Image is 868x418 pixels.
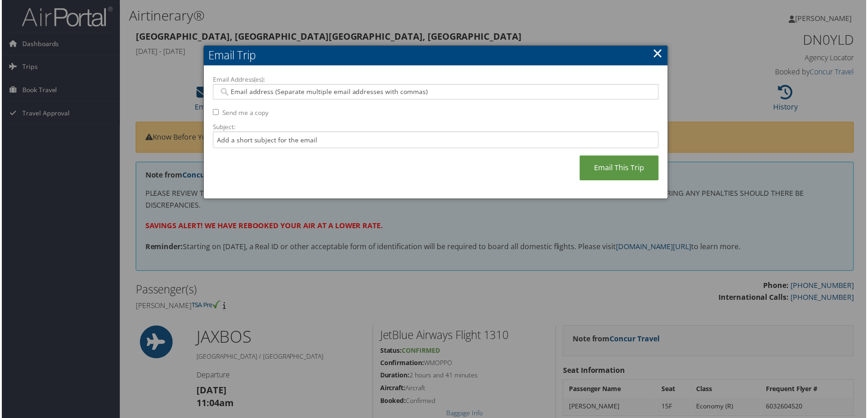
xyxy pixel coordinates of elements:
input: Add a short subject for the email [212,132,660,149]
h2: Email Trip [203,46,669,66]
a: Email This Trip [580,156,660,181]
a: × [653,44,664,63]
label: Send me a copy [222,109,268,118]
label: Subject: [212,123,660,132]
input: Email address (Separate multiple email addresses with commas) [218,88,653,97]
label: Email Address(es): [212,75,660,84]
